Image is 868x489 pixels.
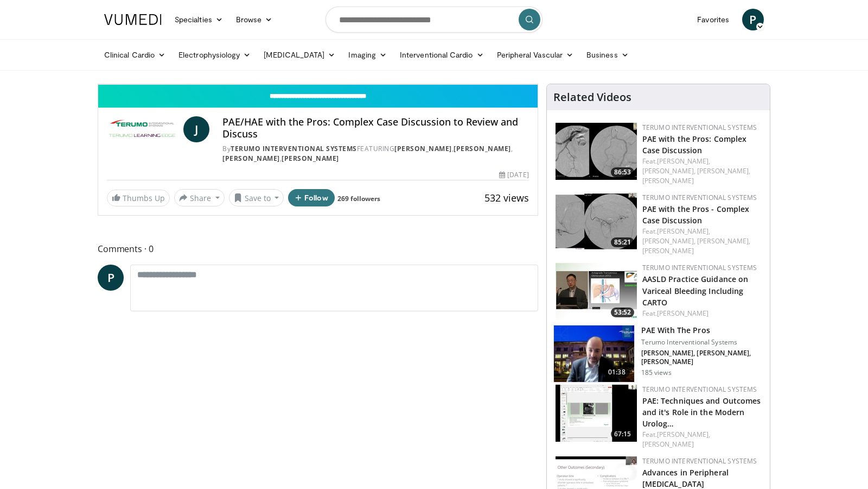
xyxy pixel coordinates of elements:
[642,134,747,155] a: PAE with the Pros: Complex Case Discussion
[394,144,452,153] a: [PERSON_NAME]
[742,9,764,30] a: P
[556,385,637,442] img: 93e049e9-62b1-41dc-8150-a6ce6f366562.150x105_q85_crop-smart_upscale.jpg
[172,44,257,66] a: Electrophysiology
[641,325,763,336] h3: PAE With The Pros
[641,349,763,366] p: [PERSON_NAME], [PERSON_NAME], [PERSON_NAME]
[642,430,761,449] div: Feat.
[556,385,637,442] a: 67:15
[553,325,763,383] a: 01:38 PAE With The Pros Terumo Interventional Systems [PERSON_NAME], [PERSON_NAME], [PERSON_NAME]...
[554,325,634,382] img: 9715e714-e860-404f-8564-9ff980d54d36.150x105_q85_crop-smart_upscale.jpg
[642,227,761,256] div: Feat.
[229,9,279,30] a: Browse
[393,44,490,66] a: Interventional Cardio
[282,154,339,163] a: [PERSON_NAME]
[642,156,761,186] div: Feat.
[580,44,635,66] a: Business
[642,123,757,132] a: Terumo Interventional Systems
[257,44,342,66] a: [MEDICAL_DATA]
[288,189,335,206] button: Follow
[222,154,280,163] a: [PERSON_NAME]
[229,189,284,206] button: Save to
[642,204,750,225] a: PAE with the Pros - Complex Case Discussion
[642,396,761,429] a: PAE: Techniques and Outcomes and it's Role in the Modern Urolog…
[611,429,634,439] span: 67:15
[611,237,634,247] span: 85:21
[325,7,542,33] input: Search topics, interventions
[104,14,162,25] img: VuMedi Logo
[222,116,528,140] h4: PAE/HAE with the Pros: Complex Case Discussion to Review and Discuss
[604,367,630,378] span: 01:38
[556,193,637,250] img: 2880b503-176d-42d6-8e25-38e0446d51c9.150x105_q85_crop-smart_upscale.jpg
[484,191,529,204] span: 532 views
[107,190,170,206] a: Thumbs Up
[657,430,710,439] a: [PERSON_NAME],
[556,263,637,320] img: d458a976-084f-4cc6-99db-43f8cfe48950.150x105_q85_crop-smart_upscale.jpg
[642,467,729,489] a: Advances in Peripheral [MEDICAL_DATA]
[642,246,694,255] a: [PERSON_NAME]
[642,309,761,318] div: Feat.
[490,44,580,66] a: Peripheral Vascular
[98,265,124,291] a: P
[657,156,710,166] a: [PERSON_NAME],
[98,242,538,256] span: Comments 0
[642,385,757,394] a: Terumo Interventional Systems
[98,84,538,85] video-js: Video Player
[611,167,634,177] span: 86:53
[222,144,528,164] div: By FEATURING , , ,
[642,456,757,466] a: Terumo Interventional Systems
[183,116,209,142] a: J
[641,338,763,347] p: Terumo Interventional Systems
[342,44,393,66] a: Imaging
[642,274,749,307] a: AASLD Practice Guidance on Variceal Bleeding Including CARTO
[556,263,637,320] a: 53:52
[556,193,637,250] a: 85:21
[174,189,225,206] button: Share
[641,368,672,377] p: 185 views
[231,144,357,153] a: Terumo Interventional Systems
[697,236,750,246] a: [PERSON_NAME],
[98,44,172,66] a: Clinical Cardio
[499,170,528,180] div: [DATE]
[553,91,631,104] h4: Related Videos
[697,166,750,175] a: [PERSON_NAME],
[556,123,637,180] a: 86:53
[642,236,695,246] a: [PERSON_NAME],
[657,227,710,236] a: [PERSON_NAME],
[168,9,229,30] a: Specialties
[642,193,757,202] a: Terumo Interventional Systems
[454,144,511,153] a: [PERSON_NAME]
[691,9,736,30] a: Favorites
[556,123,637,180] img: 48030207-1c61-4b22-9de5-d5592b0ccd5b.150x105_q85_crop-smart_upscale.jpg
[642,263,757,272] a: Terumo Interventional Systems
[107,116,179,142] img: Terumo Interventional Systems
[611,308,634,317] span: 53:52
[657,309,709,318] a: [PERSON_NAME]
[642,166,695,175] a: [PERSON_NAME],
[337,194,380,203] a: 269 followers
[642,176,694,185] a: [PERSON_NAME]
[642,440,694,449] a: [PERSON_NAME]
